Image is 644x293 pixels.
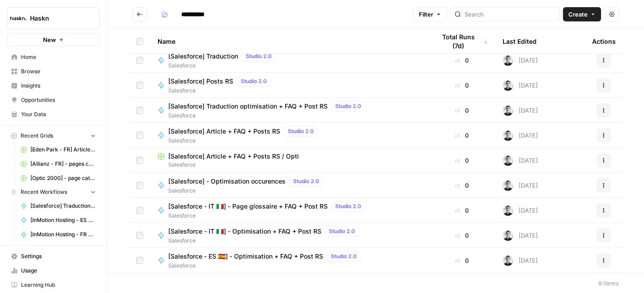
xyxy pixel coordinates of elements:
[7,33,100,46] button: New
[168,102,328,111] span: [Salesforce] Traduction optimisation + FAQ + Post RS
[168,62,279,70] span: Salesforce
[168,262,364,270] span: Salesforce
[435,29,488,54] div: Total Runs (7d)
[435,256,488,265] div: 0
[158,176,421,195] a: [Salesforce] - Optimisation occurencesStudio 2.0Salesforce
[503,55,538,66] div: [DATE]
[503,255,513,266] img: 5iwot33yo0fowbxplqtedoh7j1jy
[568,10,588,19] span: Create
[168,212,369,220] span: Salesforce
[21,53,96,61] span: Home
[335,202,361,210] span: Studio 2.0
[503,205,538,216] div: [DATE]
[435,81,488,90] div: 0
[158,251,421,270] a: [Salesforce - ES 🇪🇸] - Optimisation + FAQ + Post RSStudio 2.0Salesforce
[158,29,421,54] div: Name
[435,181,488,190] div: 0
[435,131,488,140] div: 0
[168,187,327,195] span: Salesforce
[30,160,96,168] span: [Allianz - FR] - pages conseil + FAQ
[503,105,538,116] div: [DATE]
[503,55,513,66] img: 5iwot33yo0fowbxplqtedoh7j1jy
[335,102,361,110] span: Studio 2.0
[43,35,56,44] span: New
[503,80,538,91] div: [DATE]
[168,112,369,120] span: Salesforce
[21,267,96,275] span: Usage
[435,231,488,240] div: 0
[288,127,314,135] span: Studio 2.0
[158,201,421,220] a: [Salesforce - IT 🇮🇹] - Page glossaire + FAQ + Post RSStudio 2.0Salesforce
[168,152,299,161] span: [Salesforce] Article + FAQ + Posts RS / Opti
[293,177,319,185] span: Studio 2.0
[30,174,96,182] span: [Optic 2000] - page catégorie + article de blog
[246,52,272,60] span: Studio 2.0
[563,7,601,21] button: Create
[331,252,357,260] span: Studio 2.0
[17,227,100,242] a: [InMotion Hosting - FR 🇫🇷] - article de blog 2000 mots
[598,279,619,288] div: 9 Items
[168,127,280,136] span: [Salesforce] Article + FAQ + Posts RS
[21,281,96,289] span: Learning Hub
[158,226,421,245] a: [Salesforce - IT 🇮🇹] - Optimisation + FAQ + Post RSStudio 2.0Salesforce
[17,142,100,157] a: [Eden Park - FR] Article de blog - 1000 mots
[503,130,538,141] div: [DATE]
[7,249,100,264] a: Settings
[30,146,96,154] span: [Eden Park - FR] Article de blog - 1000 mots
[7,79,100,93] a: Insights
[465,10,555,19] input: Search
[503,155,513,166] img: 5iwot33yo0fowbxplqtedoh7j1jy
[132,7,147,21] button: Go back
[503,180,538,191] div: [DATE]
[168,237,363,245] span: Salesforce
[21,252,96,260] span: Settings
[30,230,96,239] span: [InMotion Hosting - FR 🇫🇷] - article de blog 2000 mots
[503,80,513,91] img: 5iwot33yo0fowbxplqtedoh7j1jy
[17,157,100,171] a: [Allianz - FR] - pages conseil + FAQ
[503,29,537,54] div: Last Edited
[7,129,100,142] button: Recent Grids
[21,188,67,196] span: Recent Workflows
[435,156,488,165] div: 0
[503,180,513,191] img: 5iwot33yo0fowbxplqtedoh7j1jy
[168,52,238,61] span: [Salesforce] Traduction
[17,199,100,213] a: [Salesforce] Traduction optimisation + FAQ + Post RS
[503,155,538,166] div: [DATE]
[30,202,96,210] span: [Salesforce] Traduction optimisation + FAQ + Post RS
[30,216,96,224] span: [InMotion Hosting - ES 🇪🇸] - article de blog 2000 mots
[21,132,53,140] span: Recent Grids
[329,227,355,235] span: Studio 2.0
[158,152,421,169] a: [Salesforce] Article + FAQ + Posts RS / OptiSalesforce
[168,177,286,186] span: [Salesforce] - Optimisation occurences
[168,202,328,211] span: [Salesforce - IT 🇮🇹] - Page glossaire + FAQ + Post RS
[241,77,267,85] span: Studio 2.0
[21,110,96,118] span: Your Data
[17,213,100,227] a: [InMotion Hosting - ES 🇪🇸] - article de blog 2000 mots
[7,93,100,107] a: Opportunities
[168,77,233,86] span: [Salesforce] Posts RS
[503,205,513,216] img: 5iwot33yo0fowbxplqtedoh7j1jy
[158,101,421,120] a: [Salesforce] Traduction optimisation + FAQ + Post RSStudio 2.0Salesforce
[158,126,421,145] a: [Salesforce] Article + FAQ + Posts RSStudio 2.0Salesforce
[158,76,421,95] a: [Salesforce] Posts RSStudio 2.0Salesforce
[168,87,274,95] span: Salesforce
[435,106,488,115] div: 0
[419,10,433,19] span: Filter
[7,50,100,64] a: Home
[168,252,323,261] span: [Salesforce - ES 🇪🇸] - Optimisation + FAQ + Post RS
[21,96,96,104] span: Opportunities
[158,161,421,169] span: Salesforce
[592,29,616,54] div: Actions
[10,10,26,26] img: Haskn Logo
[503,230,513,241] img: 5iwot33yo0fowbxplqtedoh7j1jy
[503,130,513,141] img: 5iwot33yo0fowbxplqtedoh7j1jy
[158,51,421,70] a: [Salesforce] TraductionStudio 2.0Salesforce
[413,7,447,21] button: Filter
[168,137,321,145] span: Salesforce
[435,206,488,215] div: 0
[7,7,100,29] button: Workspace: Haskn
[30,14,84,23] span: Haskn
[17,171,100,185] a: [Optic 2000] - page catégorie + article de blog
[435,56,488,65] div: 0
[7,107,100,121] a: Your Data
